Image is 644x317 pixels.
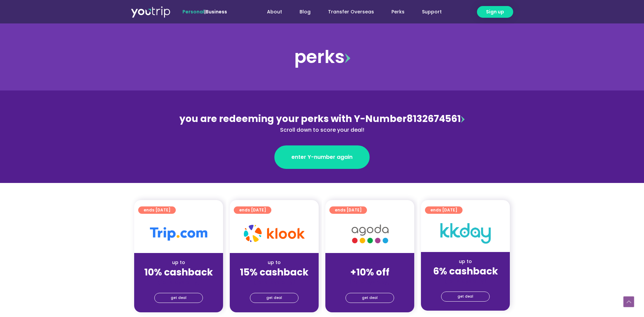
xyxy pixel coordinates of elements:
strong: 6% cashback [433,265,498,278]
span: Sign up [486,8,504,15]
a: get deal [154,293,203,303]
a: ends [DATE] [425,206,463,214]
span: | [182,8,227,15]
a: enter Y-number again [274,145,370,169]
div: Scroll down to score your deal! [176,126,468,134]
span: enter Y-number again [291,153,353,161]
span: up to [364,259,376,266]
strong: 10% cashback [144,266,213,279]
span: get deal [362,293,378,303]
a: Support [413,6,450,18]
span: ends [DATE] [430,206,457,214]
a: get deal [250,293,299,303]
span: get deal [266,293,282,303]
div: (for stays only) [331,278,409,286]
span: ends [DATE] [239,206,266,214]
strong: +10% off [350,266,389,279]
a: get deal [345,293,394,303]
a: ends [DATE] [234,206,271,214]
a: Blog [291,6,319,18]
a: ends [DATE] [138,206,176,214]
a: get deal [441,292,490,302]
a: Sign up [477,6,513,18]
nav: Menu [245,6,450,18]
div: up to [235,259,313,266]
span: get deal [458,292,473,301]
a: About [258,6,291,18]
span: Personal [182,8,204,15]
strong: 15% cashback [240,266,309,279]
div: (for stays only) [140,278,218,286]
a: ends [DATE] [329,206,367,214]
span: ends [DATE] [335,206,362,214]
div: 8132674561 [176,112,468,134]
div: up to [426,258,504,265]
div: (for stays only) [235,278,313,286]
div: (for stays only) [426,277,504,284]
a: Transfer Overseas [319,6,383,18]
span: ends [DATE] [144,206,170,214]
a: Business [206,8,227,15]
span: get deal [171,293,186,303]
div: up to [140,259,218,266]
a: Perks [383,6,413,18]
span: you are redeeming your perks with Y-Number [179,112,407,125]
